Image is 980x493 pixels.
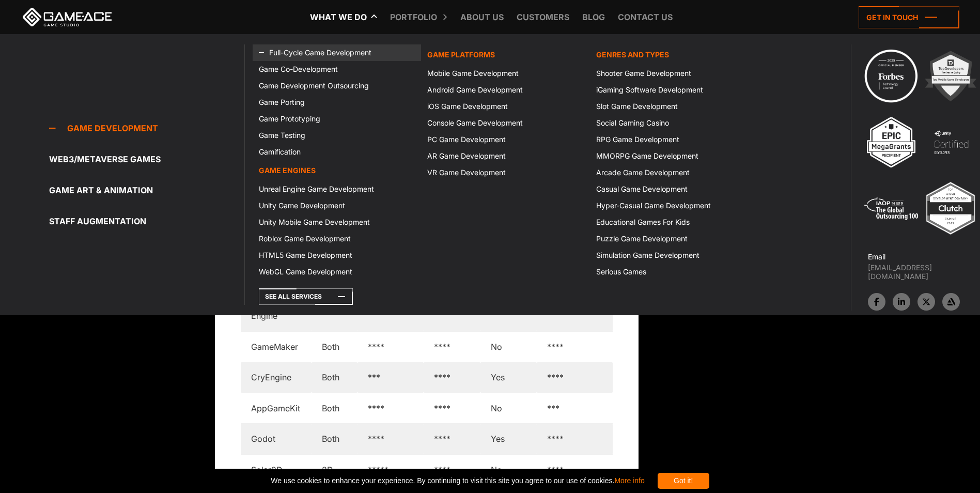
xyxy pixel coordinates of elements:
a: [EMAIL_ADDRESS][DOMAIN_NAME] [868,263,980,281]
font: Game Porting [259,98,305,106]
font: Customers [517,12,569,22]
a: More info [614,476,644,485]
td: Solar2D [241,454,312,485]
img: Technology council badge program ace 2025 game ace [863,48,920,104]
font: Game Testing [259,131,305,140]
a: MMORPG Game Development [590,148,758,164]
font: iGaming Software Development [596,85,703,94]
font: About Us [460,12,504,22]
font: HTML5 Game Development [259,251,352,259]
font: What we do [310,12,367,22]
font: Full-Cycle Game Development [269,48,371,57]
a: See All Services [259,288,353,305]
a: Roblox Game Development [253,230,421,247]
div: Got it! [658,473,709,489]
a: Serious Games [590,264,758,280]
font: WebGL Game Development [259,267,352,276]
font: Game platforms [427,50,495,59]
td: Both [312,393,357,423]
font: Simulation Game Development [596,251,699,259]
a: Full-Cycle Game Development [253,44,421,61]
a: Unreal Engine Game Development [253,181,421,197]
font: MMORPG Game Development [596,151,698,160]
font: Unreal Engine Game Development [259,184,374,193]
font: Hyper-Casual Game Development [596,201,711,210]
img: 5 [863,180,920,237]
a: Game Co-Development [253,61,421,78]
font: VR Game Development [427,168,506,177]
font: Slot Game Development [596,102,678,111]
td: No [480,454,537,485]
a: WebGL Game Development [253,264,421,280]
img: Top ar vr development company gaming 2025 game ace [922,180,979,237]
a: Game Prototyping [253,111,421,127]
a: Shooter Game Development [590,65,758,82]
font: iOS Game Development [427,102,508,111]
font: PC Game Development [427,135,506,144]
td: AppGameKit [241,393,312,423]
font: Social Gaming Casino [596,118,669,127]
font: Game Prototyping [259,114,320,123]
font: Game development [67,123,158,133]
font: Portfolio [390,12,437,22]
a: Slot Game Development [590,98,758,115]
td: CryEngine [241,362,312,393]
td: Both [312,424,357,454]
a: Gamification [253,144,421,160]
img: 4 [923,114,979,171]
a: PC Game Development [421,131,589,148]
font: Staff Augmentation [49,216,146,226]
td: Both [312,362,357,393]
a: AR Game Development [421,148,589,164]
a: Casual Game Development [590,181,758,197]
a: iOS Game Development [421,98,589,115]
font: AR Game Development [427,151,506,160]
td: No [480,393,537,423]
a: Get in touch [859,6,959,28]
font: We use cookies to enhance your experience. By continuing to visit this site you agree to our use ... [271,476,644,485]
td: Both [312,331,357,362]
font: Puzzle Game Development [596,234,688,243]
font: Casual Game Development [596,184,688,193]
font: Game Engines [259,166,316,175]
font: Shooter Game Development [596,69,691,78]
font: Educational Games For Kids [596,218,690,226]
font: Unity Game Development [259,201,345,210]
font: Gamification [259,147,301,156]
a: Hyper-Casual Game Development [590,197,758,214]
td: Godot [241,424,312,454]
img: 3 [863,114,920,171]
a: Educational Games For Kids [590,214,758,230]
a: Game Porting [253,94,421,111]
font: Roblox Game Development [259,234,351,243]
a: Arcade Game Development [590,164,758,181]
a: Unity Mobile Game Development [253,214,421,230]
a: HTML5 Game Development [253,247,421,264]
font: Genres and Types [596,50,669,59]
a: Android Game Development [421,82,589,98]
font: Web3/Metaverse Games [49,154,161,164]
font: Serious Games [596,267,646,276]
font: Arcade Game Development [596,168,690,177]
a: iGaming Software Development [590,82,758,98]
font: Game Art & Animation [49,185,153,195]
font: Blog [582,12,605,22]
td: No [480,331,537,362]
font: Android Game Development [427,85,523,94]
font: Game Development Outsourcing [259,81,369,90]
a: Game Testing [253,127,421,144]
a: Game Development Outsourcing [253,78,421,94]
a: VR Game Development [421,164,589,181]
font: Contact us [618,12,673,22]
img: 2 [922,48,979,104]
strong: Email [868,252,885,261]
font: Unity Mobile Game Development [259,218,370,226]
font: Game Co-Development [259,65,338,73]
td: 2D [312,454,357,485]
a: Console Game Development [421,115,589,131]
font: Console Game Development [427,118,523,127]
a: Unity Game Development [253,197,421,214]
a: RPG Game Development [590,131,758,148]
a: Social Gaming Casino [590,115,758,131]
a: Puzzle Game Development [590,230,758,247]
